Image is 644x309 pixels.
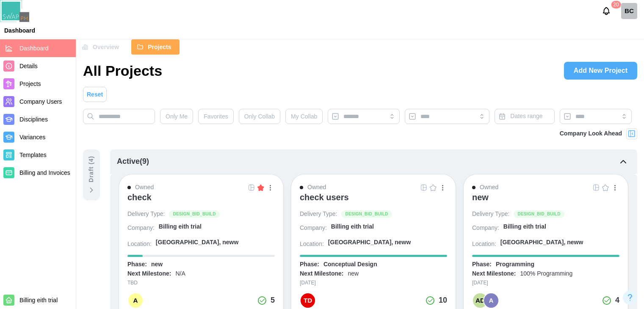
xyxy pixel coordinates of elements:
span: DESIGN_BID_BUILD [345,211,388,218]
div: Next Milestone: [300,270,343,278]
a: check users [300,192,447,210]
div: Draft ( 4 ) [87,156,96,182]
span: Projects [19,80,41,87]
button: Reset [83,87,107,102]
span: Billing eith trial [19,297,58,303]
span: Overview [93,40,119,54]
a: check [127,192,275,210]
div: Location: [472,240,496,248]
div: Delivery Type: [300,210,337,218]
span: DESIGN_BID_BUILD [517,211,560,218]
div: Company Look Ahead [560,129,622,138]
div: Billing eith trial [503,223,546,231]
span: Projects [148,40,171,54]
div: [GEOGRAPHIC_DATA], neww [500,238,583,247]
a: Open Project Grid [591,183,601,192]
div: AD [473,293,487,308]
a: Billing eith trial [503,223,619,234]
div: Location: [300,240,324,248]
img: Filled Star [257,184,264,191]
div: Company: [472,224,499,232]
div: Owned [307,183,326,192]
div: [GEOGRAPHIC_DATA], neww [156,238,239,247]
span: My Collab [291,109,317,124]
div: Billing eith trial [159,223,202,231]
span: Dates range [510,113,542,119]
span: Add New Project [574,62,627,79]
div: Dashboard [4,28,35,33]
button: Overview [76,39,127,55]
div: 10 [439,295,447,306]
img: Empty Star [430,184,437,191]
div: Programming [496,260,534,269]
a: new [472,192,619,210]
div: Next Milestone: [472,270,516,278]
a: Grid Icon [247,183,256,192]
button: Dates range [495,109,554,124]
div: Owned [480,183,498,192]
div: check [127,192,152,202]
div: 5 [271,295,275,306]
a: Grid Icon [591,183,601,192]
a: Open Project Grid [247,183,256,192]
div: A [128,293,143,308]
span: Dashboard [19,45,49,52]
button: Notifications [599,4,614,18]
div: Company: [300,224,327,232]
div: Billing eith trial [331,223,374,231]
span: Only Me [166,109,188,124]
div: TD [301,293,315,308]
span: Billing and Invoices [19,169,70,176]
div: Delivery Type: [127,210,165,218]
div: A [484,293,498,308]
div: new [472,192,489,202]
div: Location: [127,240,152,248]
button: Only Me [160,109,193,124]
div: 4 [615,295,619,306]
a: Billing eith trial [159,223,275,234]
div: N/A [175,270,185,278]
div: 20 [611,1,621,8]
button: Only Collab [239,109,280,124]
button: Favorites [198,109,234,124]
div: Phase: [127,260,147,269]
div: TBD [127,279,275,287]
div: new [151,260,163,269]
span: Only Collab [244,109,275,124]
span: Company Users [19,98,62,105]
img: Empty Star [602,184,609,191]
span: Variances [19,134,45,141]
button: My Collab [285,109,323,124]
div: Delivery Type: [472,210,509,218]
a: Billing check [621,3,637,19]
span: Reset [87,87,103,102]
div: check users [300,192,349,202]
span: Favorites [204,109,228,124]
div: Conceptual Design [323,260,377,269]
span: Templates [19,152,47,158]
img: Project Look Ahead Button [627,130,636,138]
a: Grid Icon [419,183,428,192]
div: [DATE] [472,279,619,287]
button: Empty Star [601,183,610,192]
img: Grid Icon [248,184,255,191]
button: Empty Star [428,183,438,192]
span: Details [19,63,38,69]
div: [GEOGRAPHIC_DATA], neww [328,238,411,247]
h1: All Projects [83,61,162,80]
div: Owned [135,183,154,192]
span: DESIGN_BID_BUILD [173,211,216,218]
div: Phase: [472,260,492,269]
div: 100% Programming [520,270,572,278]
div: Phase: [300,260,319,269]
div: Company: [127,224,155,232]
a: Billing eith trial [331,223,447,234]
div: Next Milestone: [127,270,171,278]
div: new [348,270,359,278]
img: Grid Icon [593,184,600,191]
div: [DATE] [300,279,447,287]
img: Grid Icon [420,184,427,191]
div: BC [621,3,637,19]
div: Active ( 9 ) [117,156,149,168]
span: Disciplines [19,116,48,123]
